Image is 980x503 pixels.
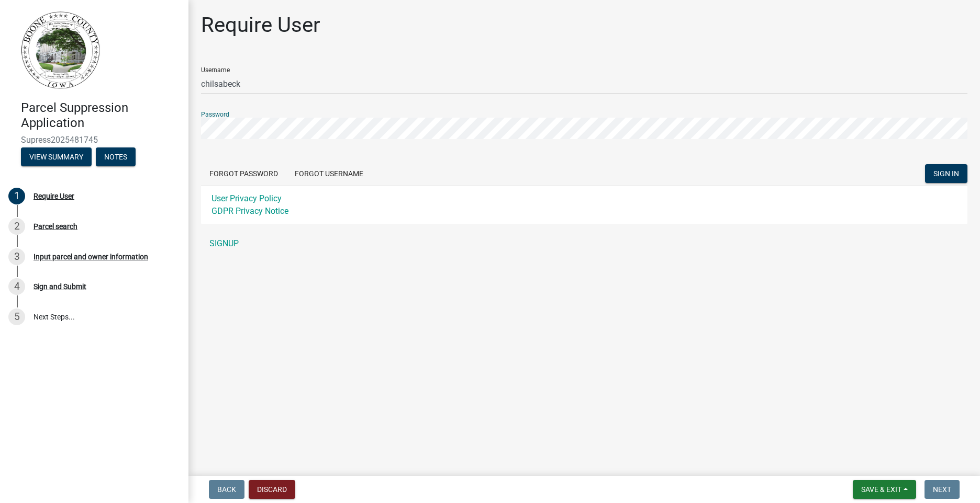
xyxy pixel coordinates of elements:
[249,480,295,499] button: Discard
[8,218,25,235] div: 2
[201,164,286,183] button: Forgot Password
[853,480,916,499] button: Save & Exit
[21,147,92,166] button: View Summary
[8,278,25,295] div: 4
[34,192,74,200] div: Require User
[21,11,101,89] img: Boone County, Iowa
[925,164,967,183] button: SIGN IN
[201,233,967,254] a: SIGNUP
[8,248,25,265] div: 3
[21,153,92,162] wm-modal-confirm: Summary
[96,147,136,166] button: Notes
[21,135,168,145] span: Supress2025481745
[286,164,372,183] button: Forgot Username
[34,253,148,260] div: Input parcel and owner information
[8,188,25,204] div: 1
[861,485,901,494] span: Save & Exit
[21,100,180,131] h4: Parcel Suppression Application
[34,223,77,230] div: Parcel search
[933,169,959,178] span: SIGN IN
[211,206,288,216] a: GDPR Privacy Notice
[933,485,951,494] span: Next
[8,308,25,325] div: 5
[34,283,86,290] div: Sign and Submit
[211,193,282,203] a: User Privacy Policy
[925,480,960,499] button: Next
[201,13,320,38] h1: Require User
[96,153,136,162] wm-modal-confirm: Notes
[209,480,244,499] button: Back
[217,485,236,494] span: Back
